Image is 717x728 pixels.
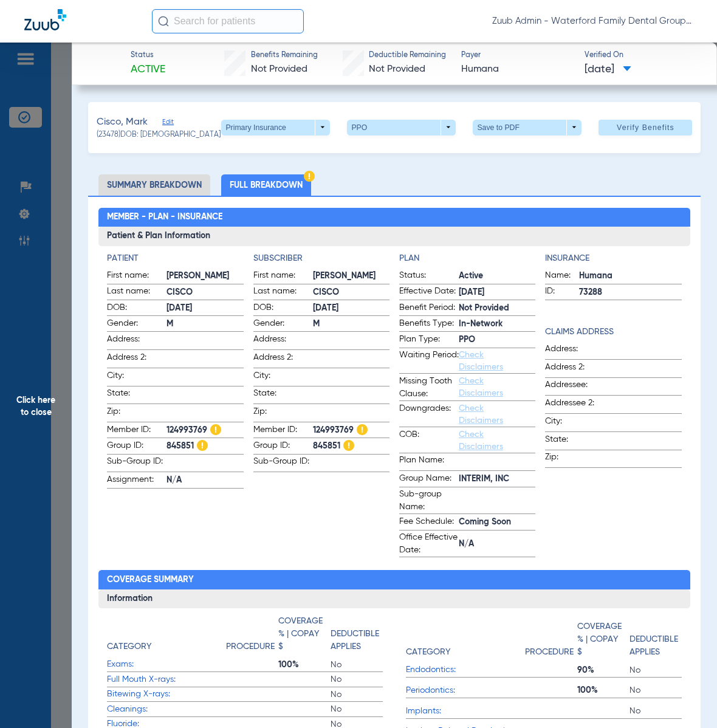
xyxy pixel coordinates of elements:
[107,351,166,368] span: Address 2:
[226,615,278,658] app-breakdown-title: Procedure
[347,120,456,136] button: PPO
[107,387,166,403] span: State:
[545,326,681,338] h4: Claims Address
[253,317,313,332] span: Gender:
[107,301,166,316] span: DOB:
[459,334,535,346] span: PPO
[107,703,226,716] span: Cleanings:
[278,615,324,653] h4: Coverage % | Copay $
[278,615,331,658] app-breakdown-title: Coverage % | Copay $
[545,269,579,284] span: Name:
[399,488,459,513] span: Sub-group Name:
[107,369,166,386] span: City:
[369,64,425,74] span: Not Provided
[166,302,243,315] span: [DATE]
[107,673,226,686] span: Full Mouth X-rays:
[166,474,243,487] span: N/A
[579,270,681,283] span: Humana
[343,440,354,451] img: Hazard
[399,333,459,348] span: Plan Type:
[406,615,525,663] app-breakdown-title: Category
[406,664,525,676] span: Endodontics:
[107,658,226,671] span: Exams:
[210,424,221,435] img: Hazard
[131,50,165,61] span: Status
[357,424,368,435] img: Hazard
[406,646,450,659] h4: Category
[253,405,313,422] span: Zip:
[107,455,166,472] span: Sub-Group ID:
[313,286,389,299] span: CISCO
[525,646,574,659] h4: Procedure
[253,424,313,438] span: Member ID:
[617,123,674,132] span: Verify Benefits
[459,302,535,315] span: Not Provided
[98,589,690,609] h3: Information
[459,377,503,397] a: Check Disclaimers
[107,640,151,653] h4: Category
[461,50,574,61] span: Payer
[459,430,503,451] a: Check Disclaimers
[545,397,605,413] span: Addressee 2:
[107,252,243,265] h4: Patient
[369,50,446,61] span: Deductible Remaining
[399,301,459,316] span: Benefit Period:
[630,664,682,676] span: No
[459,286,535,299] span: [DATE]
[492,15,693,27] span: Zuub Admin - Waterford Family Dental Group (General Practice) | WDG
[545,343,605,359] span: Address:
[585,50,697,61] span: Verified On
[459,404,503,425] a: Check Disclaimers
[107,317,166,332] span: Gender:
[630,705,682,717] span: No
[461,62,574,77] span: Humana
[545,415,605,431] span: City:
[162,118,173,129] span: Edit
[253,387,313,403] span: State:
[577,620,623,659] h4: Coverage % | Copay $
[253,252,389,265] h4: Subscriber
[98,570,690,589] h2: Coverage Summary
[399,428,459,453] span: COB:
[107,615,226,658] app-breakdown-title: Category
[577,684,630,696] span: 100%
[197,440,208,451] img: Hazard
[331,615,383,658] app-breakdown-title: Deductible Applies
[251,50,318,61] span: Benefits Remaining
[253,285,313,300] span: Last name:
[399,252,535,265] h4: Plan
[107,439,166,454] span: Group ID:
[107,333,166,349] span: Address:
[313,270,389,283] span: [PERSON_NAME]
[630,684,682,696] span: No
[545,451,605,467] span: Zip:
[577,664,630,676] span: 90%
[459,270,535,283] span: Active
[399,285,459,300] span: Effective Date:
[630,615,682,663] app-breakdown-title: Deductible Applies
[656,670,717,728] iframe: Chat Widget
[221,174,311,196] li: Full Breakdown
[577,615,630,663] app-breakdown-title: Coverage % | Copay $
[473,120,581,136] button: Save to PDF
[459,516,535,529] span: Coming Soon
[406,684,525,697] span: Periodontics:
[97,115,148,130] span: Cisco, Mark
[313,302,389,315] span: [DATE]
[331,659,383,671] span: No
[107,269,166,284] span: First name:
[97,130,221,141] span: (23478) DOB: [DEMOGRAPHIC_DATA]
[545,252,681,265] h4: Insurance
[399,375,459,400] span: Missing Tooth Clause:
[253,455,313,472] span: Sub-Group ID:
[166,440,243,453] span: 845851
[331,703,383,715] span: No
[406,705,525,718] span: Implants:
[107,424,166,438] span: Member ID:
